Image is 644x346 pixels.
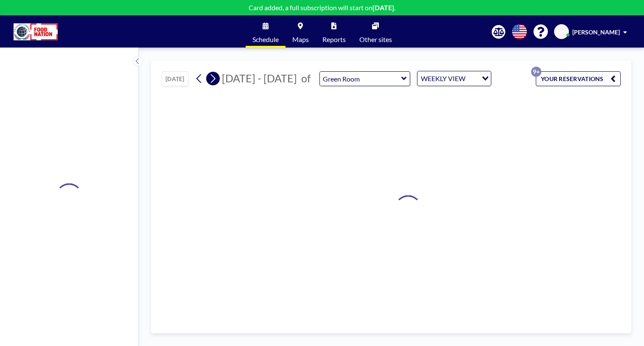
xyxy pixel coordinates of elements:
span: Schedule [252,36,279,43]
span: [PERSON_NAME] [572,28,620,36]
a: Other sites [353,16,399,48]
span: Maps [292,36,309,43]
button: [DATE] [162,71,188,86]
span: WEEKLY VIEW [419,73,467,84]
div: Search for option [417,71,491,86]
img: organization-logo [14,23,58,40]
a: Maps [286,16,316,48]
span: Reports [322,36,346,43]
p: 9+ [531,67,541,77]
b: [DATE] [372,3,394,11]
span: Other sites [359,36,392,43]
span: MS [557,28,566,36]
input: Search for option [468,73,477,84]
input: Green Room [320,72,401,86]
span: of [301,72,311,85]
span: [DATE] - [DATE] [222,72,297,84]
a: Reports [316,16,353,48]
button: YOUR RESERVATIONS9+ [536,71,621,86]
a: Schedule [246,16,286,48]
